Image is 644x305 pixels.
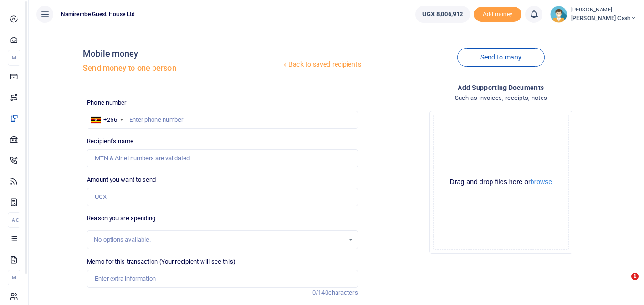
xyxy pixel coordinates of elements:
input: UGX [87,188,358,206]
a: profile-user [PERSON_NAME] [PERSON_NAME] Cash [550,6,636,23]
span: 0/140 [312,289,328,296]
button: browse [531,178,552,185]
li: M [8,270,20,285]
h4: Mobile money [83,49,281,59]
a: UGX 8,006,912 [415,6,470,23]
img: profile-user [550,6,567,23]
input: Enter phone number [87,111,358,129]
div: Drag and drop files here or [434,177,568,187]
span: UGX 8,006,912 [422,10,463,19]
li: Wallet ballance [411,6,474,23]
span: Add money [474,7,521,22]
span: characters [328,289,358,296]
li: M [8,50,20,66]
label: Recipient's name [87,137,133,146]
div: File Uploader [429,111,572,254]
label: Phone number [87,98,126,108]
span: Namirembe Guest House Ltd [57,10,139,19]
a: Back to saved recipients [281,56,362,73]
span: 1 [631,273,639,280]
iframe: Intercom live chat [612,273,634,295]
h5: Send money to one person [83,64,281,73]
div: No options available. [94,235,344,245]
small: [PERSON_NAME] [571,6,636,14]
li: Toup your wallet [474,7,521,22]
label: Memo for this transaction (Your recipient will see this) [87,257,235,266]
h4: Add supporting Documents [366,82,636,93]
a: Add money [474,10,521,17]
span: [PERSON_NAME] Cash [571,14,636,22]
label: Reason you are spending [87,214,155,223]
input: MTN & Airtel numbers are validated [87,149,358,167]
input: Enter extra information [87,270,358,288]
a: Send to many [457,48,545,67]
h4: Such as invoices, receipts, notes [366,93,636,103]
div: Uganda: +256 [87,111,125,128]
label: Amount you want to send [87,175,156,185]
div: +256 [103,115,117,125]
li: Ac [8,212,20,228]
